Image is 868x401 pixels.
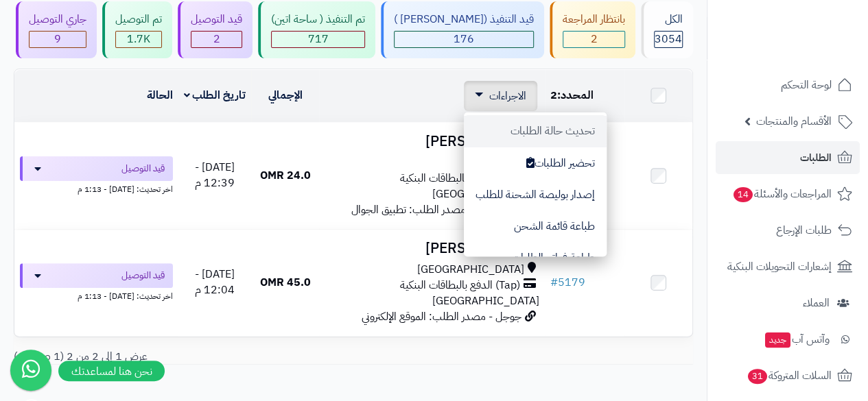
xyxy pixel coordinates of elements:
[454,31,474,47] span: 176
[13,1,99,58] a: جاري التوصيل 9
[20,288,173,302] div: اخر تحديث: [DATE] - 1:13 م
[563,32,624,47] div: 2
[271,12,365,27] div: تم التنفيذ ( ساحة اتين)
[195,159,235,191] span: [DATE] - 12:39 م
[255,1,378,58] a: تم التنفيذ ( ساحة اتين) 717
[550,274,558,291] span: #
[308,31,329,47] span: 717
[638,1,696,58] a: الكل3054
[417,262,524,278] span: [GEOGRAPHIC_DATA]
[803,293,830,313] span: العملاء
[175,1,255,58] a: قيد التوصيل 2
[184,87,246,104] a: تاريخ الطلب
[213,31,220,47] span: 2
[116,32,161,47] div: 1741
[716,287,860,319] a: العملاء
[432,186,539,202] span: [GEOGRAPHIC_DATA]
[351,202,521,218] span: زيارة مباشرة - مصدر الطلب: تطبيق الجوال
[464,115,607,147] button: تحديث حالة الطلبات
[260,274,311,291] span: 45.0 OMR
[550,88,619,104] div: المحدد:
[3,349,353,365] div: عرض 1 إلى 2 من 2 (1 صفحات)
[764,330,830,349] span: وآتس آب
[195,266,235,298] span: [DATE] - 12:04 م
[748,369,767,384] span: 31
[464,179,607,210] button: إصدار بوليصة الشحنة للطلب
[550,274,585,291] a: #5179
[268,87,303,104] a: الإجمالي
[747,366,832,385] span: السلات المتروكة
[716,69,860,101] a: لوحة التحكم
[30,32,86,47] div: 9
[260,167,311,184] span: 24.0 OMR
[716,250,860,283] a: إشعارات التحويلات البنكية
[800,148,832,167] span: الطلبات
[734,187,753,202] span: 14
[121,269,165,282] span: قيد التوصيل
[121,162,165,175] span: قيد التوصيل
[475,88,526,104] a: الاجراءات
[115,12,162,27] div: تم التوصيل
[563,12,625,27] div: بانتظار المراجعة
[716,214,860,247] a: طلبات الإرجاع
[732,184,832,204] span: المراجعات والأسئلة
[781,75,832,95] span: لوحة التحكم
[776,221,832,240] span: طلبات الإرجاع
[400,278,520,293] span: (Tap) الدفع بالبطاقات البنكية
[147,87,173,104] a: الحالة
[54,31,61,47] span: 9
[756,112,832,131] span: الأقسام والمنتجات
[191,32,242,47] div: 2
[378,1,547,58] a: قيد التنفيذ ([PERSON_NAME] ) 176
[716,178,860,210] a: المراجعات والأسئلة14
[654,12,683,27] div: الكل
[394,12,534,27] div: قيد التنفيذ ([PERSON_NAME] )
[464,147,607,179] button: تحضير الطلبات
[400,171,520,186] span: (Tap) الدفع بالبطاقات البنكية
[20,181,173,195] div: اخر تحديث: [DATE] - 1:13 م
[716,359,860,392] a: السلات المتروكة31
[395,32,533,47] div: 176
[325,241,539,256] h3: [PERSON_NAME]
[655,31,682,47] span: 3054
[272,32,364,47] div: 717
[489,88,526,104] span: الاجراءات
[464,242,607,274] button: طباعة فواتير الطلبات
[727,257,832,276] span: إشعارات التحويلات البنكية
[591,31,598,47] span: 2
[464,210,607,242] button: طباعة قائمة الشحن
[29,12,86,27] div: جاري التوصيل
[99,1,175,58] a: تم التوصيل 1.7K
[716,323,860,356] a: وآتس آبجديد
[716,141,860,174] a: الطلبات
[191,12,242,27] div: قيد التوصيل
[550,87,557,104] span: 2
[432,293,539,309] span: [GEOGRAPHIC_DATA]
[325,134,539,149] h3: [PERSON_NAME]
[127,31,150,47] span: 1.7K
[362,308,521,325] span: جوجل - مصدر الطلب: الموقع الإلكتروني
[547,1,638,58] a: بانتظار المراجعة 2
[765,332,790,348] span: جديد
